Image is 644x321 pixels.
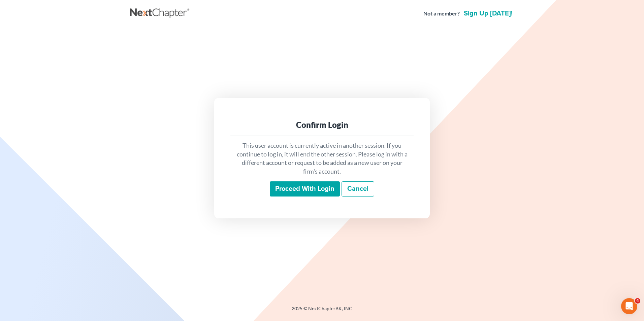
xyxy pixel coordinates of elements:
a: Sign up [DATE]! [462,10,514,17]
div: 2025 © NextChapterBK, INC [130,305,514,317]
p: This user account is currently active in another session. If you continue to log in, it will end ... [236,141,408,176]
div: Confirm Login [236,119,408,130]
a: Cancel [342,181,374,197]
iframe: Intercom live chat [621,298,637,314]
strong: Not a member? [423,10,460,17]
input: Proceed with login [270,181,340,197]
span: 4 [635,298,640,304]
